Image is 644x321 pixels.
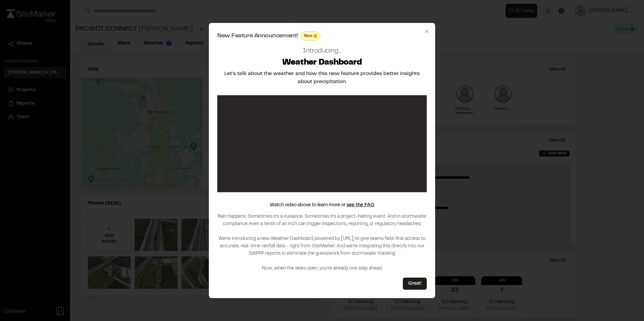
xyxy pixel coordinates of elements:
h2: Introducing... [303,46,341,56]
a: see the FAQ [347,203,374,207]
div: This feature is brand new! Enjoy! [301,31,321,41]
h2: Let's talk about the weather and how this new feature provides better insights about precipitation. [217,70,427,86]
span: New [304,33,312,39]
span: This feature is brand new! Enjoy! [313,34,317,38]
button: Great! [403,278,427,290]
p: Rain happens. Sometimes it’s a nuisance. Sometimes it’s a project-halting event. And in stormwate... [217,213,427,272]
p: Watch video above to learn more or [270,202,374,209]
h2: Weather Dashboard [282,58,362,68]
span: New Feature Announcement! [217,33,298,39]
